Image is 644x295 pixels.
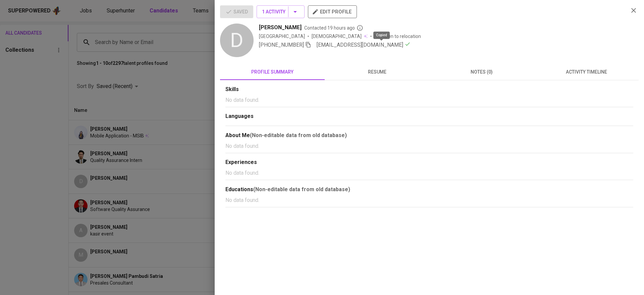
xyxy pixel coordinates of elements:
span: resume [329,68,425,76]
span: [DEMOGRAPHIC_DATA] [312,33,363,40]
p: Not open to relocation [374,33,421,40]
div: D [220,24,254,57]
div: Experiences [225,159,633,166]
div: [GEOGRAPHIC_DATA] [259,33,305,40]
span: [PERSON_NAME] [259,24,302,32]
span: [PHONE_NUMBER] [259,42,304,48]
span: Contacted 19 hours ago [304,25,363,31]
div: About Me [225,131,633,139]
span: notes (0) [433,68,530,76]
p: No data found. [225,169,633,177]
b: (Non-editable data from old database) [253,186,350,193]
span: profile summary [224,68,321,76]
p: No data found. [225,96,633,104]
b: (Non-editable data from old database) [250,132,347,138]
p: No data found. [225,196,633,204]
div: Languages [225,113,633,120]
p: No data found. [225,142,633,150]
div: Educations [225,185,633,194]
div: Skills [225,86,633,93]
svg: By Batam recruiter [357,25,363,31]
span: edit profile [313,7,352,16]
a: edit profile [308,9,357,14]
span: activity timeline [538,68,635,76]
button: 1 Activity [257,5,305,18]
span: [EMAIL_ADDRESS][DOMAIN_NAME] [317,42,403,48]
button: edit profile [308,5,357,18]
span: 1 Activity [262,8,299,16]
